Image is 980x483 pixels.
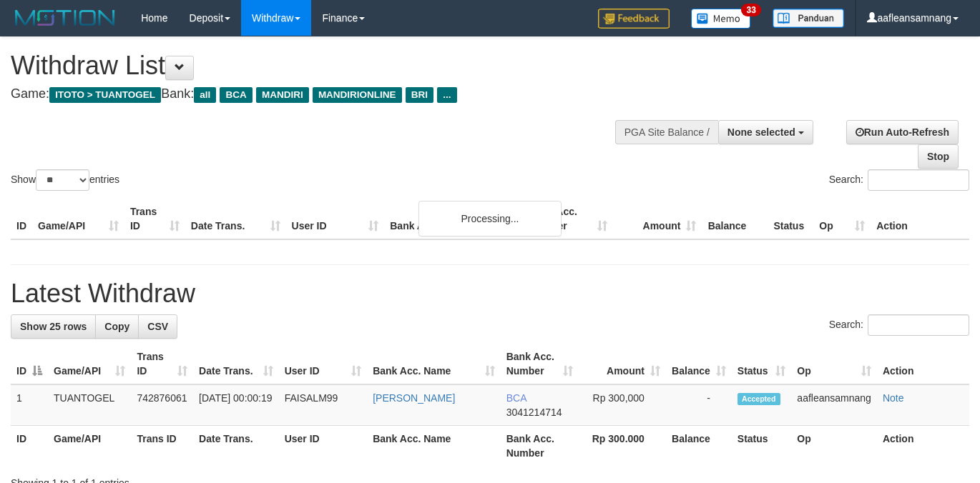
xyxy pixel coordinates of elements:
[615,120,718,144] div: PGA Site Balance /
[11,384,48,426] td: 1
[286,199,385,239] th: User ID
[131,384,193,426] td: 742876061
[32,199,124,239] th: Game/API
[666,344,732,384] th: Balance: activate to sort column ascending
[791,344,877,384] th: Op: activate to sort column ascending
[883,392,904,404] a: Note
[501,426,579,467] th: Bank Acc. Number
[104,321,129,332] span: Copy
[666,384,732,426] td: -
[702,199,768,239] th: Balance
[613,199,702,239] th: Amount
[732,426,792,467] th: Status
[193,426,279,467] th: Date Trans.
[598,9,670,29] img: Feedback.jpg
[11,426,48,467] th: ID
[11,314,96,339] a: Show 25 rows
[579,344,666,384] th: Amount: activate to sort column ascending
[501,344,579,384] th: Bank Acc. Number: activate to sort column ascending
[506,392,526,404] span: BCA
[185,199,286,239] th: Date Trans.
[279,384,368,426] td: FAISALM99
[194,87,216,103] span: all
[220,87,252,103] span: BCA
[11,199,32,239] th: ID
[313,87,402,103] span: MANDIRIONLINE
[846,120,959,144] a: Run Auto-Refresh
[813,199,871,239] th: Op
[868,314,969,336] input: Search:
[131,426,193,467] th: Trans ID
[877,426,969,467] th: Action
[131,344,193,384] th: Trans ID: activate to sort column ascending
[829,314,969,336] label: Search:
[871,199,969,239] th: Action
[384,199,523,239] th: Bank Acc. Name
[579,384,666,426] td: Rp 300,000
[773,9,844,28] img: panduan.png
[829,169,969,191] label: Search:
[20,321,87,332] span: Show 25 rows
[11,344,48,384] th: ID: activate to sort column descending
[367,344,501,384] th: Bank Acc. Name: activate to sort column ascending
[124,199,185,239] th: Trans ID
[193,344,279,384] th: Date Trans.: activate to sort column ascending
[727,126,795,138] span: None selected
[256,87,309,103] span: MANDIRI
[868,169,969,191] input: Search:
[95,314,139,339] a: Copy
[718,120,813,144] button: None selected
[49,87,161,103] span: ITOTO > TUANTOGEL
[36,169,89,191] select: Showentries
[279,426,368,467] th: User ID
[666,426,732,467] th: Balance
[691,9,751,29] img: Button%20Memo.svg
[791,426,877,467] th: Op
[48,344,131,384] th: Game/API: activate to sort column ascending
[437,87,456,103] span: ...
[741,4,760,16] span: 33
[193,384,279,426] td: [DATE] 00:00:19
[918,144,959,169] a: Stop
[732,344,792,384] th: Status: activate to sort column ascending
[11,279,969,308] h1: Latest Withdraw
[11,51,639,80] h1: Withdraw List
[279,344,368,384] th: User ID: activate to sort column ascending
[11,7,119,29] img: MOTION_logo.png
[768,199,813,239] th: Status
[147,321,168,332] span: CSV
[506,407,562,418] span: Copy 3041214714 to clipboard
[367,426,501,467] th: Bank Acc. Name
[406,87,433,103] span: BRI
[579,426,666,467] th: Rp 300.000
[48,384,131,426] td: TUANTOGEL
[373,392,455,404] a: [PERSON_NAME]
[791,384,877,426] td: aafleansamnang
[877,344,969,384] th: Action
[138,314,177,339] a: CSV
[11,169,119,191] label: Show entries
[48,426,131,467] th: Game/API
[738,393,780,405] span: Accepted
[11,87,639,101] h4: Game: Bank:
[524,199,613,239] th: Bank Acc. Number
[418,201,562,236] div: Processing...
